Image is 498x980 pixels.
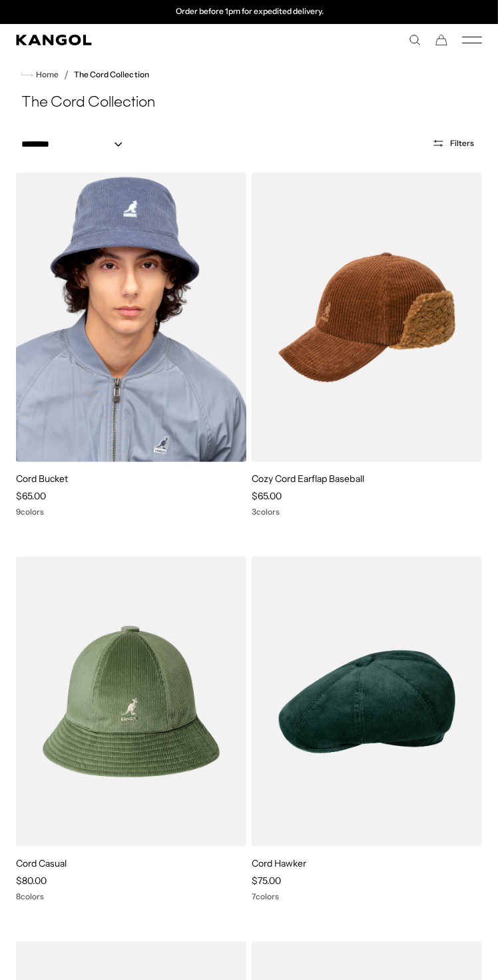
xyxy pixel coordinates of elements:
h1: The Cord Collection [16,93,482,113]
img: Cord Casual [16,557,246,846]
a: Kangol [16,35,249,45]
select: Sort by: Featured [16,137,136,151]
span: Home [33,70,59,79]
div: 2 of 2 [113,7,387,17]
img: Cozy Cord Earflap Baseball [252,173,482,462]
img: Cord Bucket [16,173,246,462]
a: The Cord Collection [74,70,149,79]
slideshow-component: Announcement bar [112,7,386,17]
span: Filters [450,139,474,148]
p: Order before 1pm for expedited delivery. [176,7,324,17]
button: Cart [435,34,447,46]
span: $80.00 [16,875,47,887]
div: 8 colors [16,892,246,901]
a: Cord Hawker [252,857,306,869]
button: Mobile Menu [462,34,482,46]
div: 7 colors [252,892,482,901]
div: Announcement [113,7,387,17]
div: 9 colors [16,507,246,517]
span: $75.00 [252,875,281,887]
img: Cord Hawker [252,557,482,846]
span: $65.00 [16,490,46,502]
div: 3 colors [252,507,482,517]
button: Open filters [424,137,482,149]
a: Home [21,69,59,81]
summary: Search here [409,34,421,46]
a: Cozy Cord Earflap Baseball [252,473,364,485]
a: Cord Casual [16,857,67,869]
li: / [59,67,69,83]
span: $65.00 [252,490,282,502]
a: Cord Bucket [16,473,68,485]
